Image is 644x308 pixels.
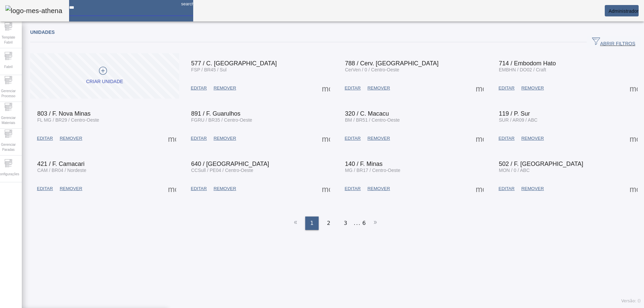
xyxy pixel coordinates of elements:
[495,82,518,94] button: EDITAR
[214,135,236,142] span: REMOVER
[327,219,330,227] span: 2
[628,82,640,94] button: Mais
[166,183,178,195] button: Mais
[37,185,53,192] span: EDITAR
[191,135,207,142] span: EDITAR
[320,132,332,144] button: Mais
[166,132,178,144] button: Mais
[495,183,518,195] button: EDITAR
[499,110,530,117] span: 119 / P. Sur
[37,161,85,167] span: 421 / F. Camacari
[37,110,91,117] span: 803 / F. Nova Minas
[498,85,515,91] span: EDITAR
[364,82,393,94] button: REMOVER
[621,299,641,303] span: Versão: ()
[191,60,277,67] span: 577 / C. [GEOGRAPHIC_DATA]
[608,8,639,14] span: Administrador
[521,185,544,192] span: REMOVER
[56,183,86,195] button: REMOVER
[214,185,236,192] span: REMOVER
[210,82,239,94] button: REMOVER
[367,185,390,192] span: REMOVER
[518,183,547,195] button: REMOVER
[521,85,544,91] span: REMOVER
[187,82,210,94] button: EDITAR
[210,183,239,195] button: REMOVER
[2,62,14,71] span: Fabril
[362,217,366,230] li: 6
[345,67,399,72] span: CerVen / 0 / Centro-Oeste
[499,161,583,167] span: 502 / F. [GEOGRAPHIC_DATA]
[495,132,518,144] button: EDITAR
[30,53,179,99] button: Criar unidade
[341,132,364,144] button: EDITAR
[345,161,383,167] span: 140 / F. Minas
[499,67,546,72] span: EMBHN / DO02 / Craft
[345,60,439,67] span: 788 / Cerv. [GEOGRAPHIC_DATA]
[499,117,537,123] span: SUR / AR09 / ABC
[345,168,400,173] span: MG / BR17 / Centro-Oeste
[345,185,361,192] span: EDITAR
[191,110,240,117] span: 891 / F. Guarulhos
[191,185,207,192] span: EDITAR
[474,82,486,94] button: Mais
[367,135,390,142] span: REMOVER
[191,117,252,123] span: FGRU / BR35 / Centro-Oeste
[367,85,390,91] span: REMOVER
[521,135,544,142] span: REMOVER
[37,135,53,142] span: EDITAR
[187,132,210,144] button: EDITAR
[341,82,364,94] button: EDITAR
[191,85,207,91] span: EDITAR
[214,85,236,91] span: REMOVER
[345,85,361,91] span: EDITAR
[320,82,332,94] button: Mais
[341,183,364,195] button: EDITAR
[37,117,99,123] span: FL MG / BR29 / Centro-Oeste
[34,183,56,195] button: EDITAR
[364,132,393,144] button: REMOVER
[320,183,332,195] button: Mais
[498,135,515,142] span: EDITAR
[56,132,86,144] button: REMOVER
[518,82,547,94] button: REMOVER
[345,117,400,123] span: BM / BR51 / Centro-Oeste
[187,183,210,195] button: EDITAR
[30,29,55,35] span: Unidades
[37,168,86,173] span: CAM / BR04 / Nordeste
[592,37,635,47] span: ABRIR FILTROS
[587,36,641,48] button: ABRIR FILTROS
[60,135,82,142] span: REMOVER
[5,5,62,16] img: logo-mes-athena
[191,168,253,173] span: CCSull / PE04 / Centro-Oeste
[191,161,269,167] span: 640 / [GEOGRAPHIC_DATA]
[474,132,486,144] button: Mais
[518,132,547,144] button: REMOVER
[628,132,640,144] button: Mais
[345,135,361,142] span: EDITAR
[210,132,239,144] button: REMOVER
[499,168,530,173] span: MON / 0 / ABC
[344,219,347,227] span: 3
[474,183,486,195] button: Mais
[498,185,515,192] span: EDITAR
[191,67,227,72] span: FSP / BR45 / Sul
[499,60,556,67] span: 714 / Embodom Hato
[364,183,393,195] button: REMOVER
[34,132,56,144] button: EDITAR
[354,217,361,230] li: ...
[60,185,82,192] span: REMOVER
[345,110,389,117] span: 320 / C. Macacu
[628,183,640,195] button: Mais
[86,78,123,85] div: Criar unidade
